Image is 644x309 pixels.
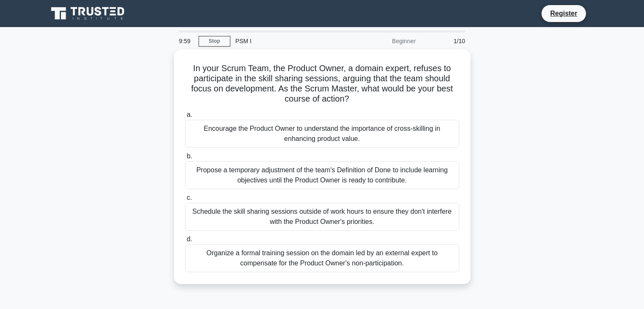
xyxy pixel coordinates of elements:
span: c. [187,194,192,201]
div: PSM I [230,33,347,50]
div: Organize a formal training session on the domain led by an external expert to compensate for the ... [185,244,459,272]
a: Stop [199,36,230,47]
span: a. [187,111,192,118]
div: 9:59 [174,33,199,50]
a: Register [545,8,582,19]
div: Schedule the skill sharing sessions outside of work hours to ensure they don't interfere with the... [185,203,459,231]
div: Encourage the Product Owner to understand the importance of cross-skilling in enhancing product v... [185,120,459,148]
h5: In your Scrum Team, the Product Owner, a domain expert, refuses to participate in the skill shari... [184,63,460,105]
span: d. [187,235,192,243]
div: 1/10 [421,33,470,50]
div: Beginner [347,33,421,50]
div: Propose a temporary adjustment of the team's Definition of Done to include learning objectives un... [185,161,459,189]
span: b. [187,152,192,160]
